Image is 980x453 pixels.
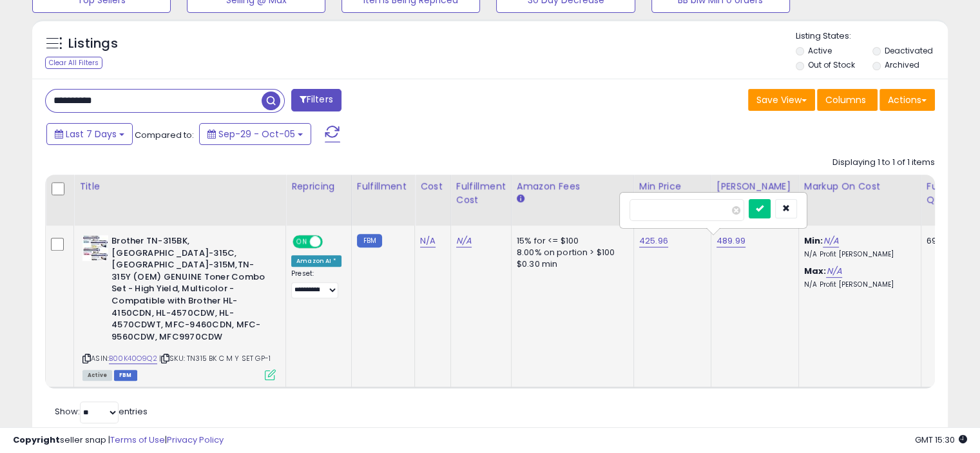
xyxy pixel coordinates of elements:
[79,180,280,193] div: Title
[517,247,624,258] div: 8.00% on portion > $100
[45,57,102,69] div: Clear All Filters
[804,265,827,277] b: Max:
[826,265,841,278] a: N/A
[159,353,271,363] span: | SKU: TN315 BK C M Y SET GP-1
[517,258,624,270] div: $0.30 min
[420,235,436,247] a: N/A
[808,59,855,70] label: Out of Stock
[817,89,878,111] button: Columns
[879,89,935,111] button: Actions
[66,128,117,140] span: Last 7 Days
[13,434,224,447] div: seller snap | |
[884,59,919,70] label: Archived
[832,157,935,169] div: Displaying 1 to 1 of 1 items
[218,128,295,140] span: Sep-29 - Oct-05
[82,235,108,261] img: 61A10sQVtYL._SL40_.jpg
[109,353,157,364] a: B00K40O9Q2
[114,370,137,381] span: FBM
[804,250,911,259] p: N/A Profit [PERSON_NAME]
[456,180,506,207] div: Fulfillment Cost
[798,175,921,226] th: The percentage added to the cost of goods (COGS) that forms the calculator for Min & Max prices.
[291,269,341,298] div: Preset:
[135,129,194,141] span: Compared to:
[517,193,524,205] small: Amazon Fees.
[55,405,148,418] span: Show: entries
[82,370,112,381] span: All listings currently available for purchase on Amazon
[111,235,268,346] b: Brother TN-315BK,[GEOGRAPHIC_DATA]-315C,[GEOGRAPHIC_DATA]-315M,TN-315Y (OEM) GENUINE Toner Combo ...
[357,180,409,193] div: Fulfillment
[420,180,445,193] div: Cost
[639,235,668,247] a: 425.96
[321,236,341,247] span: OFF
[13,434,60,446] strong: Copyright
[291,180,346,193] div: Repricing
[639,180,706,193] div: Min Price
[82,235,276,379] div: ASIN:
[110,434,165,446] a: Terms of Use
[927,180,971,207] div: Fulfillable Quantity
[294,236,310,247] span: ON
[884,45,932,56] label: Deactivated
[291,89,341,111] button: Filters
[716,235,745,247] a: 489.99
[796,30,948,43] p: Listing States:
[291,255,341,267] div: Amazon AI *
[357,234,382,247] small: FBM
[927,235,966,247] div: 69
[517,180,628,193] div: Amazon Fees
[456,235,472,247] a: N/A
[167,434,224,446] a: Privacy Policy
[748,89,815,111] button: Save View
[804,180,916,193] div: Markup on Cost
[46,123,133,145] button: Last 7 Days
[823,235,838,247] a: N/A
[716,180,793,193] div: [PERSON_NAME]
[68,35,118,53] h5: Listings
[808,45,832,56] label: Active
[825,93,866,106] span: Columns
[915,434,967,446] span: 2025-10-13 15:30 GMT
[199,123,311,145] button: Sep-29 - Oct-05
[804,280,911,289] p: N/A Profit [PERSON_NAME]
[804,235,823,247] b: Min:
[517,235,624,247] div: 15% for <= $100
